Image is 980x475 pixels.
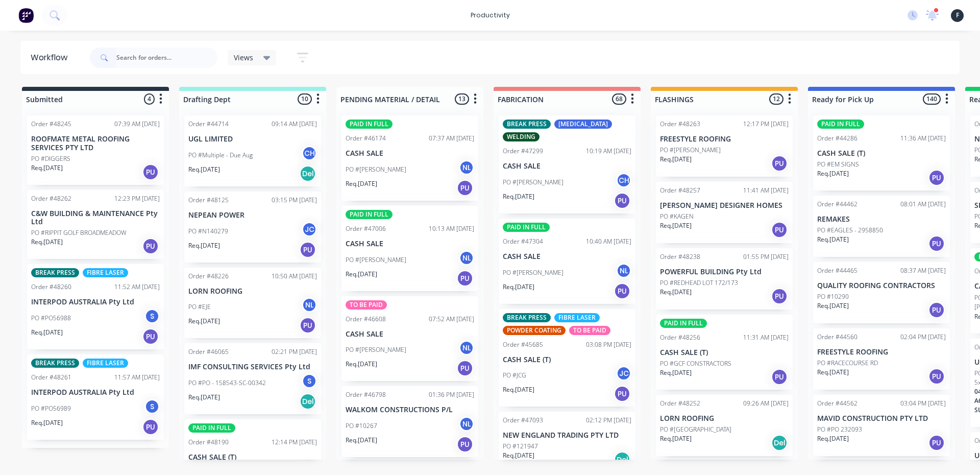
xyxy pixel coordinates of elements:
[459,160,474,175] div: NL
[188,347,229,357] div: Order #46065
[346,360,377,369] p: Req. [DATE]
[31,120,71,129] div: Order #48245
[465,8,515,23] div: productivity
[503,355,631,364] p: CASH SALE (T)
[31,314,71,323] p: PO #PO56988
[346,315,386,324] div: Order #46608
[116,47,217,68] input: Search for orders...
[817,226,883,235] p: PO #EAGLES - 2958850
[188,453,317,462] p: CASH SALE (T)
[660,252,700,262] div: Order #48238
[31,282,71,292] div: Order #48260
[817,120,864,129] div: PAID IN FULL
[499,309,635,407] div: BREAK PRESSFIBRE LASERPOWDER COATINGTO BE PAIDOrder #4568503:08 PM [DATE]CASH SALE (T)PO #JCGJCRe...
[660,268,789,276] p: POWERFUL BUILDING Pty Ltd
[900,200,946,209] div: 08:01 AM [DATE]
[817,200,857,209] div: Order #44462
[900,332,946,342] div: 02:04 PM [DATE]
[503,192,534,201] p: Req. [DATE]
[300,165,316,182] div: Del
[928,235,945,252] div: PU
[346,300,387,310] div: TO BE PAID
[656,395,793,456] div: Order #4825209:26 AM [DATE]LORN ROOFINGPO #[GEOGRAPHIC_DATA]Req.[DATE]Del
[346,120,393,129] div: PAID IN FULL
[928,368,945,385] div: PU
[31,388,160,397] p: INTERPOD AUSTRALIA Pty Ltd
[503,223,550,232] div: PAID IN FULL
[346,406,474,414] p: WALKOM CONSTRUCTIONS P/L
[188,378,266,388] p: PO #PO - 158543-SC-00342
[184,268,321,339] div: Order #4822610:50 AM [DATE]LORN ROOFINGPO #EJENLReq.[DATE]PU
[142,238,159,254] div: PU
[429,390,474,399] div: 01:36 PM [DATE]
[503,385,534,394] p: Req. [DATE]
[817,160,859,169] p: PO #EM SIGNS
[956,11,959,20] span: F
[346,330,474,339] p: CASH SALE
[743,120,789,129] div: 12:17 PM [DATE]
[346,255,406,265] p: PO #[PERSON_NAME]
[503,451,534,460] p: Req. [DATE]
[346,224,386,233] div: Order #47006
[586,237,631,246] div: 10:40 AM [DATE]
[503,178,563,187] p: PO #[PERSON_NAME]
[503,326,566,335] div: POWDER COATING
[302,373,317,389] div: S
[503,282,534,292] p: Req. [DATE]
[114,282,160,292] div: 11:52 AM [DATE]
[569,326,610,335] div: TO BE PAID
[188,363,317,371] p: IMF CONSULTING SERVICES Pty Ltd
[817,235,849,244] p: Req. [DATE]
[184,115,321,186] div: Order #4471409:14 AM [DATE]UGL LIMITEDPO #Multiple - Due AugCHReq.[DATE]Del
[188,241,220,250] p: Req. [DATE]
[142,419,159,435] div: PU
[184,343,321,414] div: Order #4606502:21 PM [DATE]IMF CONSULTING SERVICES Pty LtdPO #PO - 158543-SC-00342SReq.[DATE]Del
[31,359,79,368] div: BREAK PRESS
[31,135,160,152] p: ROOFMATE METAL ROOFING SERVICES PTY LTD
[144,308,160,324] div: S
[188,423,235,433] div: PAID IN FULL
[813,262,950,323] div: Order #4446508:37 AM [DATE]QUALITY ROOFING CONTRACTORSPO #10290Req.[DATE]PU
[817,332,857,342] div: Order #44560
[616,366,631,381] div: JC
[457,360,473,376] div: PU
[660,368,692,377] p: Req. [DATE]
[743,252,789,262] div: 01:55 PM [DATE]
[346,134,386,143] div: Order #46174
[83,359,128,368] div: FIBRE LASER
[817,149,946,158] p: CASH SALE (T)
[272,196,317,205] div: 03:15 PM [DATE]
[346,179,377,188] p: Req. [DATE]
[660,348,789,357] p: CASH SALE (T)
[660,135,789,144] p: FREESTYLE ROOFING
[813,328,950,390] div: Order #4456002:04 PM [DATE]FREESTYLE ROOFINGPO #RACECOURSE RDReq.[DATE]PU
[817,169,849,178] p: Req. [DATE]
[341,206,478,291] div: PAID IN FULLOrder #4700610:13 AM [DATE]CASH SALEPO #[PERSON_NAME]NLReq.[DATE]PU
[341,386,478,457] div: Order #4679801:36 PM [DATE]WALKOM CONSTRUCTIONS P/LPO #10267NLReq.[DATE]PU
[459,416,474,432] div: NL
[499,115,635,213] div: BREAK PRESS[MEDICAL_DATA]WELDINGOrder #4729910:19 AM [DATE]CASH SALEPO #[PERSON_NAME]CHReq.[DATE]PU
[743,186,789,195] div: 11:41 AM [DATE]
[928,435,945,451] div: PU
[614,386,630,402] div: PU
[114,194,160,203] div: 12:23 PM [DATE]
[346,165,406,174] p: PO #[PERSON_NAME]
[188,227,228,236] p: PO #N140279
[346,240,474,248] p: CASH SALE
[300,317,316,334] div: PU
[346,210,393,219] div: PAID IN FULL
[114,373,160,382] div: 11:57 AM [DATE]
[18,8,34,23] img: Factory
[503,252,631,261] p: CASH SALE
[813,196,950,257] div: Order #4446208:01 AM [DATE]REMAKESPO #EAGLES - 2958850Req.[DATE]PU
[586,147,631,156] div: 10:19 AM [DATE]
[616,173,631,188] div: CH
[503,442,538,451] p: PO #121947
[900,134,946,143] div: 11:36 AM [DATE]
[346,270,377,279] p: Req. [DATE]
[660,333,700,342] div: Order #48256
[817,292,849,301] p: PO #10290
[656,248,793,310] div: Order #4823801:55 PM [DATE]POWERFUL BUILDING Pty LtdPO #REDHEAD LOT 172/173Req.[DATE]PU
[928,170,945,186] div: PU
[660,201,789,210] p: [PERSON_NAME] DESIGNER HOMES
